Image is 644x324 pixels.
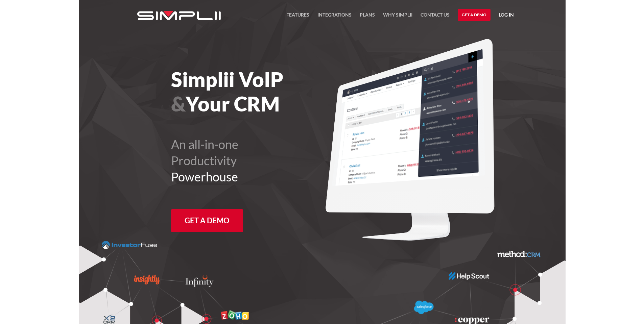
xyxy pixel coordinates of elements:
[421,11,450,23] a: Contact US
[286,11,309,23] a: FEATURES
[171,136,359,185] h2: An all-in-one Productivity
[360,11,375,23] a: Plans
[317,11,352,23] a: Integrations
[458,9,491,21] a: Get a Demo
[171,209,243,232] a: Get a Demo
[499,11,514,21] a: Log in
[171,92,186,116] span: &
[171,67,359,116] h1: Simplii VoIP Your CRM
[383,11,412,23] a: Why Simplii
[171,169,238,184] span: Powerhouse
[137,11,221,20] img: Simplii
